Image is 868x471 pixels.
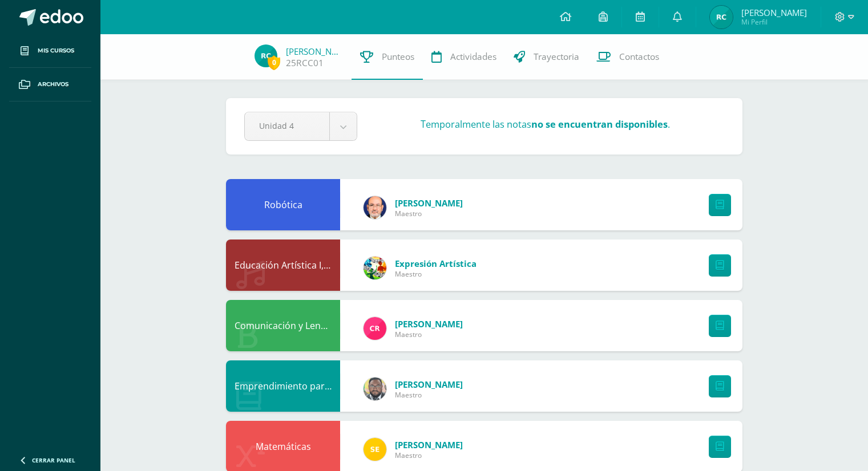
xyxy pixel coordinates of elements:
[245,112,357,140] a: Unidad 4
[421,118,670,131] h3: Temporalmente las notas .
[364,377,386,400] img: 712781701cd376c1a616437b5c60ae46.png
[450,51,496,63] span: Actividades
[364,438,386,461] img: 03c2987289e60ca238394da5f82a525a.png
[352,34,423,80] a: Punteos
[395,450,463,460] span: Maestro
[32,456,75,464] span: Cerrar panel
[226,239,340,291] div: Educación Artística I, Música y Danza
[395,318,463,330] span: [PERSON_NAME]
[9,34,91,68] a: Mis cursos
[741,7,807,18] span: [PERSON_NAME]
[531,118,668,131] strong: no se encuentran disponibles
[534,51,579,63] span: Trayectoria
[226,179,340,230] div: Robótica
[268,55,280,70] span: 0
[505,34,588,80] a: Trayectoria
[259,112,315,139] span: Unidad 4
[226,300,340,351] div: Comunicación y Lenguaje, Idioma Español
[395,209,463,218] span: Maestro
[226,360,340,412] div: Emprendimiento para la Productividad
[741,17,807,27] span: Mi Perfil
[395,439,463,450] span: [PERSON_NAME]
[710,6,733,29] img: 26a00f5eb213dc1aa4cded5c7343e6cd.png
[364,317,386,340] img: ab28fb4d7ed199cf7a34bbef56a79c5b.png
[9,68,91,101] a: Archivos
[395,390,463,400] span: Maestro
[38,80,68,89] span: Archivos
[588,34,668,80] a: Contactos
[255,44,277,67] img: 26a00f5eb213dc1aa4cded5c7343e6cd.png
[395,330,463,339] span: Maestro
[395,197,463,209] span: [PERSON_NAME]
[286,57,324,69] a: 25RCC01
[395,269,477,279] span: Maestro
[38,46,74,55] span: Mis cursos
[364,196,386,219] img: 6b7a2a75a6c7e6282b1a1fdce061224c.png
[382,51,414,63] span: Punteos
[395,379,463,390] span: [PERSON_NAME]
[286,46,343,57] a: [PERSON_NAME]
[619,51,659,63] span: Contactos
[423,34,505,80] a: Actividades
[364,257,386,279] img: 159e24a6ecedfdf8f489544946a573f0.png
[395,258,477,269] span: Expresión Artística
